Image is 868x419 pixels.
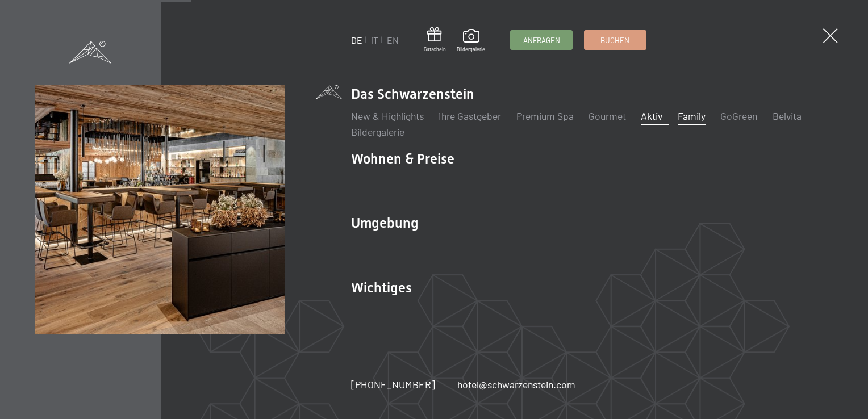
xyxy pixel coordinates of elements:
span: Buchen [600,35,629,45]
a: Bildergalerie [351,125,404,138]
a: Ihre Gastgeber [439,110,501,122]
a: Buchen [585,31,646,49]
span: Bildergalerie [457,46,485,53]
a: Bildergalerie [457,29,485,53]
a: IT [371,35,378,45]
a: EN [387,35,399,45]
a: Family [678,110,706,122]
a: [PHONE_NUMBER] [351,378,435,392]
a: Belvita [773,110,802,122]
a: Aktiv [641,110,662,122]
a: GoGreen [720,110,757,122]
a: Anfragen [511,31,572,49]
a: Premium Spa [516,110,574,122]
a: Gutschein [424,27,446,53]
span: Anfragen [523,35,560,45]
span: Gutschein [424,46,446,53]
a: Gourmet [589,110,626,122]
a: hotel@schwarzenstein.com [457,378,575,392]
span: [PHONE_NUMBER] [351,378,435,391]
a: New & Highlights [351,110,424,122]
a: DE [351,35,362,45]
